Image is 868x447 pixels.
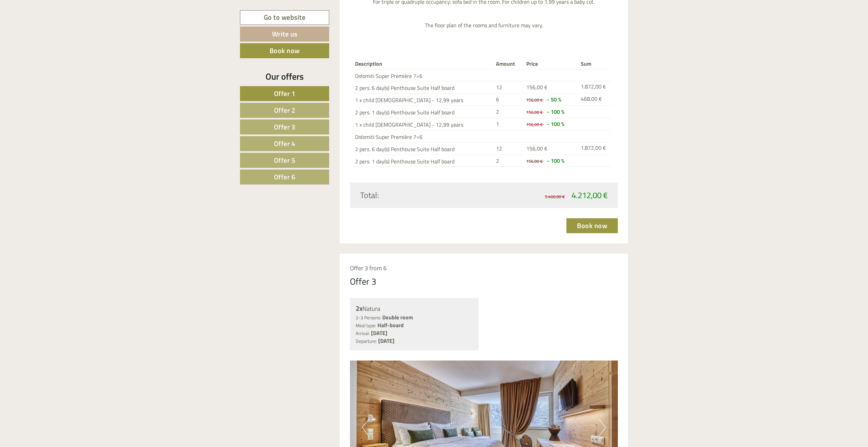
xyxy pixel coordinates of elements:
[566,218,618,233] a: Book now
[356,338,377,345] small: Departure:
[371,329,387,337] b: [DATE]
[493,81,524,94] td: 12
[599,419,606,436] button: Next
[526,144,547,153] span: 156,00 €
[355,81,493,94] td: 2 pers. 6 day(s) Penthouse Suite Half board
[274,172,295,182] span: Offer 6
[356,314,381,321] small: 2-3 Persons:
[356,330,370,337] small: Arrival:
[547,120,564,128] span: - 100 %
[378,337,395,345] b: [DATE]
[526,109,543,115] span: 156,00 €
[547,157,564,165] span: - 100 %
[355,189,484,201] div: Total:
[382,313,413,321] b: Double room
[493,59,524,69] th: Amount
[355,142,493,155] td: 2 pers. 6 day(s) Penthouse Suite Half board
[356,303,363,314] b: 2x
[578,59,613,69] th: Sum
[274,122,295,132] span: Offer 3
[240,70,329,83] div: Our offers
[493,142,524,155] td: 12
[526,158,543,164] span: 156,00 €
[350,264,387,273] span: Offer 3 from 6
[524,59,578,69] th: Price
[355,106,493,118] td: 2 pers. 1 day(s) Penthouse Suite Half board
[526,83,547,91] span: 156,00 €
[240,10,329,25] a: Go to website
[240,43,329,58] a: Book now
[526,121,543,128] span: 156,00 €
[362,419,369,436] button: Previous
[578,81,613,94] td: 1.872,00 €
[356,304,473,314] div: Natura
[493,155,524,167] td: 2
[493,106,524,118] td: 2
[355,94,493,106] td: 1 x child [DEMOGRAPHIC_DATA] - 12,99 years
[578,142,613,155] td: 1.872,00 €
[274,88,295,99] span: Offer 1
[572,189,608,201] span: 4.212,00 €
[274,105,295,115] span: Offer 2
[547,108,564,116] span: - 100 %
[547,95,561,103] span: - 50 %
[240,27,329,42] a: Write us
[355,69,493,81] td: Dolomiti Super Première 7=6
[355,118,493,130] td: 1 x child [DEMOGRAPHIC_DATA] - 12,99 years
[274,155,295,165] span: Offer 5
[355,59,493,69] th: Description
[355,155,493,167] td: 2 pers. 1 day(s) Penthouse Suite Half board
[545,193,565,200] span: 5.460,00 €
[350,275,376,288] div: Offer 3
[493,94,524,106] td: 6
[274,138,295,149] span: Offer 4
[377,321,404,329] b: Half-board
[493,118,524,130] td: 1
[355,130,493,142] td: Dolomiti Super Première 7=6
[526,97,543,103] span: 156,00 €
[356,322,376,329] small: Meal type:
[578,94,613,106] td: 468,00 €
